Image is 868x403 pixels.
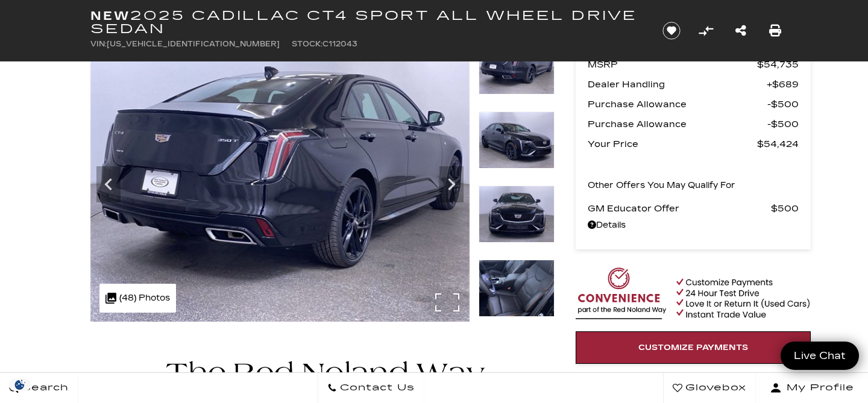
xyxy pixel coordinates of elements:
a: Glovebox [663,373,756,403]
span: Live Chat [788,349,852,363]
span: Glovebox [682,380,746,396]
span: Stock: [292,40,322,48]
span: My Profile [782,380,854,396]
div: (48) Photos [99,284,176,313]
a: Contact Us [318,373,424,403]
strong: New [90,8,130,23]
a: Live Chat [781,342,859,370]
button: Compare Vehicle [697,22,715,40]
p: Other Offers You May Qualify For [588,177,735,194]
span: C112043 [322,40,357,48]
span: [US_VEHICLE_IDENTIFICATION_NUMBER] [107,40,280,48]
a: Print this New 2025 Cadillac CT4 Sport All Wheel Drive Sedan [769,22,781,39]
span: MSRP [588,56,757,73]
a: Customize Payments [576,331,811,364]
span: Purchase Allowance [588,116,767,133]
span: $500 [767,96,799,113]
img: New 2025 Black Raven Cadillac Sport image 15 [479,186,555,243]
a: Purchase Allowance $500 [588,96,799,113]
span: $500 [771,200,799,217]
h1: 2025 Cadillac CT4 Sport All Wheel Drive Sedan [90,9,642,36]
span: $500 [767,116,799,133]
a: MSRP $54,735 [588,56,799,73]
img: New 2025 Black Raven Cadillac Sport image 16 [479,260,555,317]
span: GM Educator Offer [588,200,771,217]
span: Customize Payments [638,343,748,352]
span: VIN: [90,40,107,48]
span: $689 [767,76,799,93]
a: Purchase Allowance $500 [588,116,799,133]
span: Purchase Allowance [588,96,767,113]
div: Previous [96,166,121,202]
span: $54,424 [757,136,799,152]
a: Details [588,217,799,234]
span: Your Price [588,136,757,152]
span: $54,735 [757,56,799,73]
img: New 2025 Black Raven Cadillac Sport image 13 [90,37,470,322]
button: Open user profile menu [756,373,868,403]
div: Next [439,166,464,202]
a: Share this New 2025 Cadillac CT4 Sport All Wheel Drive Sedan [735,22,746,39]
a: Your Price $54,424 [588,136,799,152]
span: Contact Us [337,380,415,396]
img: New 2025 Black Raven Cadillac Sport image 13 [479,37,555,95]
a: Dealer Handling $689 [588,76,799,93]
img: New 2025 Black Raven Cadillac Sport image 14 [479,111,555,169]
a: GM Educator Offer $500 [588,200,799,217]
span: Search [19,380,69,396]
div: Privacy Settings [6,378,34,391]
span: Dealer Handling [588,76,767,93]
button: Save vehicle [658,21,685,40]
